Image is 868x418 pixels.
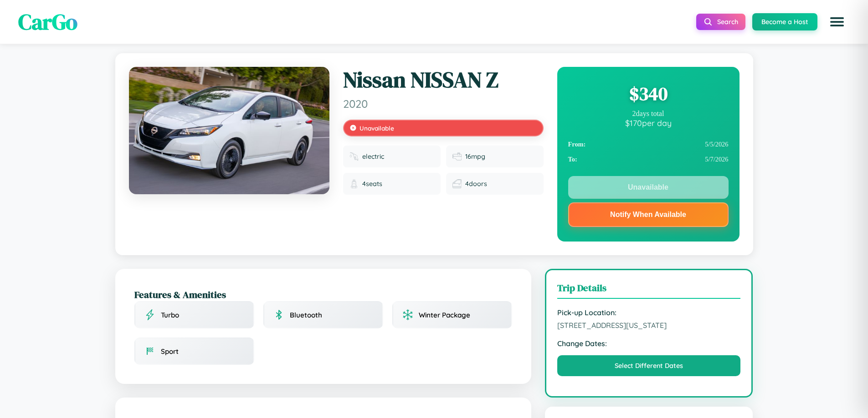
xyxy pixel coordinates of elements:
[360,124,394,132] span: Unavailable
[343,97,544,111] span: 2020
[134,288,512,301] h2: Features & Amenities
[696,14,745,30] button: Search
[568,118,729,128] div: $ 170 per day
[349,152,359,161] img: Fuel type
[419,311,470,319] span: Winter Package
[362,180,382,188] span: 4 seats
[557,321,741,330] span: [STREET_ADDRESS][US_STATE]
[161,347,179,356] span: Sport
[824,9,850,35] button: Open menu
[452,152,462,161] img: Fuel efficiency
[717,18,738,26] span: Search
[557,281,741,299] h3: Trip Details
[349,179,359,188] img: Seats
[568,110,729,118] div: 2 days total
[362,152,384,161] span: electric
[568,137,729,152] div: 5 / 5 / 2026
[557,339,741,348] strong: Change Dates:
[568,176,729,199] button: Unavailable
[465,152,485,161] span: 16 mpg
[465,180,487,188] span: 4 doors
[557,355,741,376] button: Select Different Dates
[557,308,741,317] strong: Pick-up Location:
[161,311,179,319] span: Turbo
[568,156,577,163] strong: To:
[18,7,77,37] span: CarGo
[129,67,329,194] img: Nissan NISSAN Z 2020
[568,152,729,167] div: 5 / 7 / 2026
[290,311,322,319] span: Bluetooth
[343,67,544,93] h1: Nissan NISSAN Z
[752,13,817,30] button: Become a Host
[568,202,729,227] button: Notify When Available
[568,141,586,148] strong: From:
[568,81,729,106] div: $ 340
[452,179,462,188] img: Doors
